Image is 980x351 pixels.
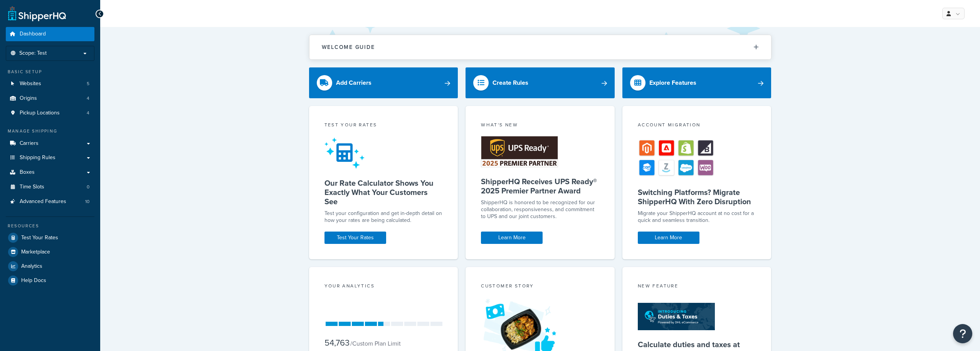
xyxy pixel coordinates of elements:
span: 10 [85,198,89,205]
span: Analytics [21,263,42,270]
li: Pickup Locations [6,106,94,120]
a: Dashboard [6,27,94,41]
div: Account Migration [638,121,756,130]
div: Your Analytics [324,282,443,291]
div: Customer Story [481,282,599,291]
a: Time Slots0 [6,180,94,194]
span: Shipping Rules [20,155,55,161]
div: New Feature [638,282,756,291]
div: Test your rates [324,121,443,130]
button: Welcome Guide [309,35,771,59]
span: Help Docs [21,277,46,284]
a: Create Rules [466,67,615,98]
span: Marketplace [21,249,50,255]
span: 54,763 [324,336,350,349]
span: Boxes [20,169,35,176]
a: Test Your Rates [6,231,94,245]
a: Learn More [481,232,543,244]
a: Add Carriers [309,67,458,98]
span: Pickup Locations [20,110,60,116]
span: 0 [87,184,89,190]
li: Time Slots [6,180,94,194]
li: Websites [6,77,94,91]
a: Shipping Rules [6,151,94,165]
h5: ShipperHQ Receives UPS Ready® 2025 Premier Partner Award [481,177,599,195]
button: Open Resource Center [953,324,972,343]
a: Analytics [6,259,94,273]
a: Pickup Locations4 [6,106,94,120]
a: Websites5 [6,77,94,91]
li: Advanced Features [6,195,94,209]
span: Time Slots [20,184,44,190]
a: Help Docs [6,274,94,287]
a: Test Your Rates [324,232,386,244]
span: Scope: Test [19,50,47,57]
li: Origins [6,91,94,106]
span: Carriers [20,140,39,147]
span: Origins [20,95,37,102]
a: Learn More [638,232,699,244]
div: Migrate your ShipperHQ account at no cost for a quick and seamless transition. [638,210,756,224]
small: / Custom Plan Limit [350,339,401,348]
span: 4 [87,95,89,102]
p: ShipperHQ is honored to be recognized for our collaboration, responsiveness, and commitment to UP... [481,199,599,220]
div: Resources [6,223,94,229]
span: 4 [87,110,89,116]
span: Advanced Features [20,198,66,205]
div: Basic Setup [6,69,94,75]
h2: Welcome Guide [322,44,375,50]
div: Test your configuration and get in-depth detail on how your rates are being calculated. [324,210,443,224]
a: Carriers [6,136,94,151]
span: Dashboard [20,31,46,37]
div: Explore Features [649,77,696,88]
div: Add Carriers [336,77,371,88]
div: What's New [481,121,599,130]
a: Marketplace [6,245,94,259]
h5: Our Rate Calculator Shows You Exactly What Your Customers See [324,178,443,206]
a: Explore Features [622,67,772,98]
span: 5 [87,81,89,87]
div: Create Rules [493,77,528,88]
a: Boxes [6,165,94,180]
a: Origins4 [6,91,94,106]
span: Test Your Rates [21,235,58,241]
div: Manage Shipping [6,128,94,134]
h5: Switching Platforms? Migrate ShipperHQ With Zero Disruption [638,188,756,206]
span: Websites [20,81,41,87]
a: Advanced Features10 [6,195,94,209]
